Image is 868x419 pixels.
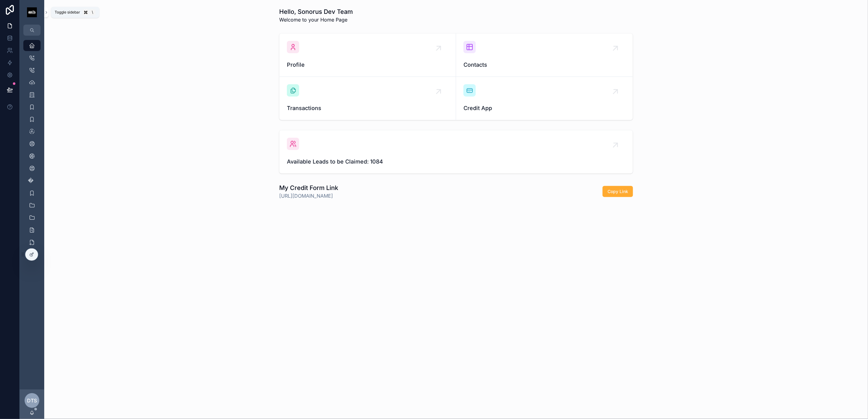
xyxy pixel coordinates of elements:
[287,157,625,166] span: Available Leads to be Claimed: 1084
[27,7,37,17] img: App logo
[279,16,353,23] span: Welcome to your Home Page
[463,61,625,69] span: Contacts
[279,7,353,16] h1: Hello, Sonorus Dev Team
[55,10,80,15] span: Toggle sidebar
[23,175,41,186] a: �
[279,192,338,200] a: [URL][DOMAIN_NAME]
[456,77,633,120] a: Credit App
[27,397,37,404] span: DTS
[463,104,625,113] span: Credit App
[90,10,95,15] span: \
[608,188,628,195] span: Copy Link
[20,36,44,268] div: scrollable content
[280,130,633,173] a: Available Leads to be Claimed: 1084
[287,61,448,69] span: Profile
[603,186,633,197] button: Copy Link
[280,77,456,120] a: Transactions
[287,104,448,113] span: Transactions
[279,184,338,192] h1: My Credit Form Link
[456,34,633,77] a: Contacts
[28,178,34,184] span: �
[280,34,456,77] a: Profile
